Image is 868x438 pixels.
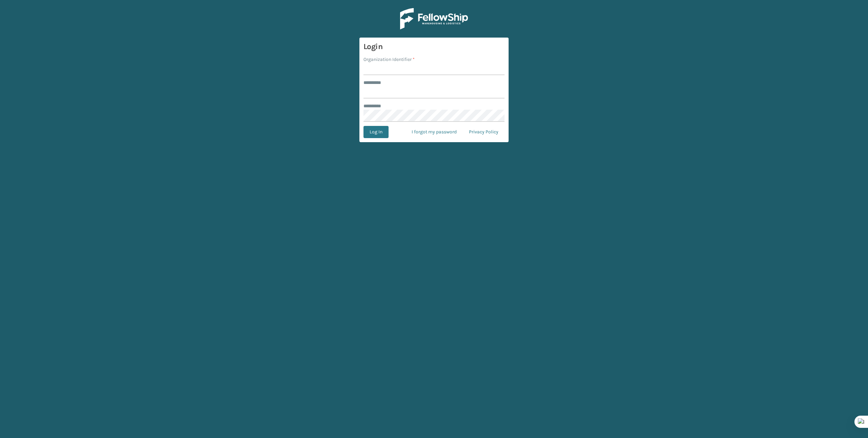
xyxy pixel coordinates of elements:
[400,8,468,29] img: Logo
[463,126,505,138] a: Privacy Policy
[363,56,415,63] label: Organization Identifier
[363,126,389,138] button: Log In
[406,126,463,138] a: I forgot my password
[363,42,505,52] h3: Login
